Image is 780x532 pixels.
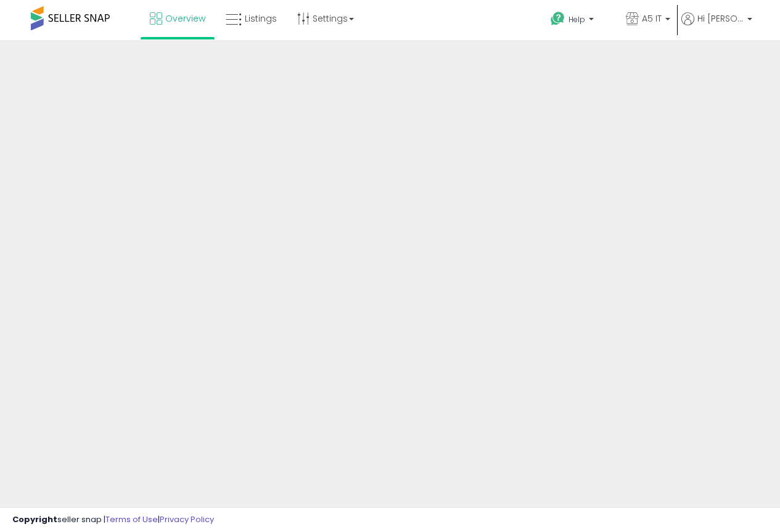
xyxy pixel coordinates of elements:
[681,12,752,40] a: Hi [PERSON_NAME]
[550,11,565,27] i: Get Help
[697,12,744,25] span: Hi [PERSON_NAME]
[569,14,585,25] span: Help
[105,514,158,525] a: Terms of Use
[642,12,662,25] span: A5 IT
[12,514,214,526] div: seller snap | |
[245,12,277,25] span: Listings
[160,514,214,525] a: Privacy Policy
[12,514,57,525] strong: Copyright
[541,2,615,40] a: Help
[165,12,205,25] span: Overview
